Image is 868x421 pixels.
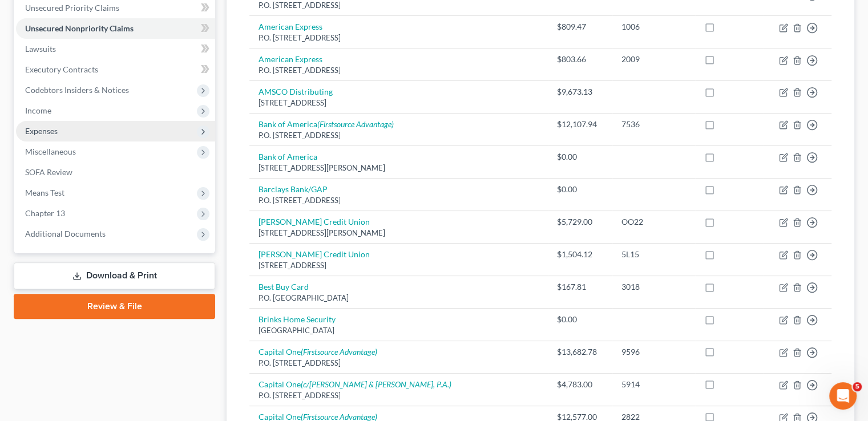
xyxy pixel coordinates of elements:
div: $12,107.94 [557,119,603,130]
a: Capital One(c/[PERSON_NAME] & [PERSON_NAME], P.A.) [259,379,451,389]
a: Lawsuits [16,39,215,59]
a: [PERSON_NAME] Credit Union [259,217,370,226]
a: Download & Print [14,262,215,289]
a: Brinks Home Security [259,314,336,324]
div: $0.00 [557,151,603,163]
iframe: Intercom live chat [829,382,857,410]
div: OO22 [621,216,686,228]
span: Unsecured Priority Claims [25,3,119,13]
div: 9596 [621,346,686,358]
div: $9,673.13 [557,86,603,98]
div: $0.00 [557,184,603,195]
div: P.O. [GEOGRAPHIC_DATA] [259,293,539,303]
div: [STREET_ADDRESS] [259,98,539,108]
span: 5 [853,382,862,391]
a: Capital One(Firstsource Advantage) [259,347,377,357]
a: Unsecured Nonpriority Claims [16,18,215,39]
span: Miscellaneous [25,147,76,156]
div: $5,729.00 [557,216,603,228]
div: 2009 [621,54,686,65]
a: [PERSON_NAME] Credit Union [259,249,370,259]
div: $809.47 [557,21,603,33]
span: Expenses [25,126,58,136]
div: P.O. [STREET_ADDRESS] [259,130,539,141]
i: (c/[PERSON_NAME] & [PERSON_NAME], P.A.) [301,379,451,389]
div: [GEOGRAPHIC_DATA] [259,325,539,336]
div: P.O. [STREET_ADDRESS] [259,33,539,43]
span: Chapter 13 [25,208,65,218]
a: Best Buy Card [259,282,309,292]
div: $167.81 [557,281,603,293]
div: P.O. [STREET_ADDRESS] [259,65,539,76]
span: Means Test [25,188,64,197]
i: (Firstsource Advantage) [317,119,394,129]
a: Bank of America(Firstsource Advantage) [259,119,394,129]
div: 3018 [621,281,686,293]
div: P.O. [STREET_ADDRESS] [259,390,539,401]
div: P.O. [STREET_ADDRESS] [259,195,539,206]
span: Executory Contracts [25,64,98,74]
div: 1006 [621,21,686,33]
div: 5L15 [621,249,686,260]
div: P.O. [STREET_ADDRESS] [259,358,539,369]
div: $803.66 [557,54,603,65]
a: AMSCO Distributing [259,87,333,96]
div: [STREET_ADDRESS][PERSON_NAME] [259,163,539,173]
div: [STREET_ADDRESS] [259,260,539,271]
a: SOFA Review [16,162,215,183]
div: [STREET_ADDRESS][PERSON_NAME] [259,228,539,238]
div: 7536 [621,119,686,130]
a: Barclays Bank/GAP [259,184,328,194]
a: American Express [259,22,322,31]
a: American Express [259,54,322,64]
span: Codebtors Insiders & Notices [25,85,129,95]
span: Income [25,106,51,115]
a: Executory Contracts [16,59,215,80]
a: Review & File [14,294,215,319]
div: $0.00 [557,314,603,325]
i: (Firstsource Advantage) [301,347,377,357]
span: SOFA Review [25,167,72,177]
a: Bank of America [259,152,317,161]
div: 5914 [621,379,686,390]
div: $13,682.78 [557,346,603,358]
div: $4,783.00 [557,379,603,390]
div: $1,504.12 [557,249,603,260]
span: Lawsuits [25,44,56,54]
span: Unsecured Nonpriority Claims [25,23,134,33]
span: Additional Documents [25,229,106,238]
